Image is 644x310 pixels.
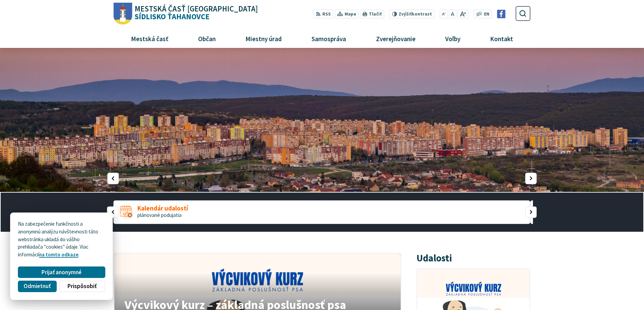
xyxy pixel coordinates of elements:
a: Zverejňovanie [364,29,428,48]
span: Samospráva [309,29,349,48]
span: RSS [322,11,331,18]
span: Tlačiť [369,11,382,17]
span: kontrast [399,11,432,17]
span: Kalendár udalostí [137,205,188,212]
a: Voľby [433,29,473,48]
button: Zmenšiť veľkosť písma [439,9,448,19]
span: Prispôsobiť [68,283,97,290]
button: Nastaviť pôvodnú veľkosť písma [449,9,456,19]
span: Zvýšiť [399,11,412,17]
span: Odmietnuť [24,283,51,290]
span: Občan [196,29,218,48]
span: EN [484,11,489,18]
p: Na zabezpečenie funkčnosti a anonymnú analýzu návštevnosti táto webstránka ukladá do vášho prehli... [18,220,105,259]
span: Prijať anonymné [42,269,82,276]
span: Voľby [442,29,463,48]
h1: Sídlisko Ťahanovce [132,5,258,21]
button: Tlačiť [360,9,384,19]
span: Miestny úrad [243,29,285,48]
button: Prijať anonymné [18,266,105,278]
a: Samospráva [299,29,358,48]
span: Mestská časť [GEOGRAPHIC_DATA] [135,5,258,13]
span: Kontakt [487,29,515,48]
button: Zväčšiť veľkosť písma [458,9,468,19]
button: Prispôsobiť [59,281,105,292]
a: Miestny úrad [233,29,294,48]
button: Zvýšiťkontrast [390,9,434,19]
a: Mestská časť [119,29,181,48]
span: Zverejňovanie [373,29,418,48]
a: Kalendár udalostí plánované podujatia [113,200,530,224]
button: Odmietnuť [18,281,56,292]
a: Mapa [334,9,358,19]
a: Logo Sídlisko Ťahanovce, prejsť na domovskú stránku. [113,3,258,25]
span: Mapa [345,11,356,18]
a: na tomto odkaze [39,251,78,258]
img: Prejsť na Facebook stránku [497,10,506,18]
span: plánované podujatia [137,212,182,218]
span: Mestská časť [129,29,171,48]
h3: Udalosti [417,253,452,263]
a: Kontakt [478,29,525,48]
img: Prejsť na domovskú stránku [113,3,132,25]
a: EN [482,11,491,18]
a: Občan [186,29,228,48]
a: RSS [313,9,333,19]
